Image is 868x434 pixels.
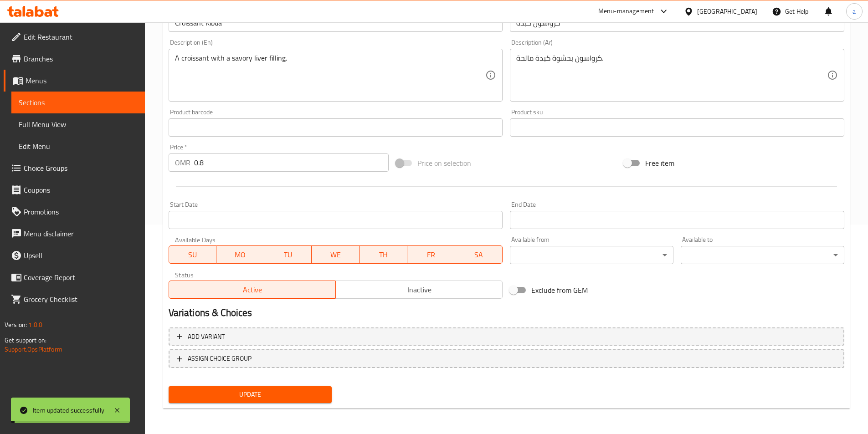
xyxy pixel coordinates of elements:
textarea: A croissant with a savory liver filling. [175,54,486,97]
button: SA [455,245,503,264]
span: Inactive [339,283,499,296]
button: Active [169,281,336,299]
h2: Variations & Choices [169,306,844,320]
span: a [853,6,856,16]
span: Choice Groups [24,163,138,174]
button: MO [216,245,264,264]
div: Item updated successfully [33,405,104,415]
span: WE [315,248,356,261]
span: Menu disclaimer [24,228,138,239]
div: ​ [510,246,673,264]
span: Price on selection [417,158,471,168]
input: Please enter product sku [510,118,844,137]
p: OMR [175,157,190,168]
a: Promotions [4,201,145,223]
span: Free item [645,158,674,168]
span: MO [220,248,261,261]
a: Coupons [4,179,145,201]
a: Grocery Checklist [4,288,145,310]
div: ​ [681,246,844,264]
button: Inactive [335,281,503,299]
span: SU [173,248,213,261]
span: Sections [19,97,138,108]
button: TH [360,245,407,264]
a: Edit Restaurant [4,26,145,48]
button: FR [407,245,455,264]
span: FR [411,248,452,261]
span: Version: [5,319,27,331]
input: Please enter price [194,153,389,172]
a: Sections [11,92,145,113]
a: Upsell [4,245,145,266]
div: Menu-management [598,6,654,17]
span: Edit Restaurant [24,31,138,42]
button: Add variant [169,327,844,346]
span: Edit Menu [19,141,138,152]
span: Full Menu View [19,119,138,130]
a: Menu disclaimer [4,223,145,245]
a: Choice Groups [4,157,145,179]
button: WE [312,245,360,264]
input: Please enter product barcode [169,118,503,137]
span: Grocery Checklist [24,294,138,305]
span: Update [176,389,325,400]
span: Upsell [24,250,138,261]
button: ASSIGN CHOICE GROUP [169,349,844,368]
span: Coverage Report [24,272,138,283]
a: Support.OpsPlatform [5,343,62,355]
span: Promotions [24,206,138,217]
span: TU [268,248,308,261]
input: Enter name Ar [510,14,844,32]
span: Get support on: [5,334,46,346]
input: Enter name En [169,14,503,32]
div: [GEOGRAPHIC_DATA] [697,6,757,16]
a: Edit Menu [11,135,145,157]
span: Add variant [188,331,225,342]
a: Menus [4,70,145,92]
span: SA [459,248,499,261]
span: Branches [24,53,138,64]
button: TU [264,245,312,264]
a: Full Menu View [11,113,145,135]
textarea: كرواسون بحشوة كبدة مالحة. [516,54,827,97]
span: Coupons [24,184,138,195]
span: TH [363,248,404,261]
a: Coverage Report [4,266,145,288]
span: Active [173,283,332,296]
span: 1.0.0 [28,319,42,331]
button: Update [169,386,332,403]
span: ASSIGN CHOICE GROUP [188,353,252,364]
a: Branches [4,48,145,70]
button: SU [169,245,217,264]
span: Exclude from GEM [531,285,588,296]
span: Menus [26,75,138,86]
